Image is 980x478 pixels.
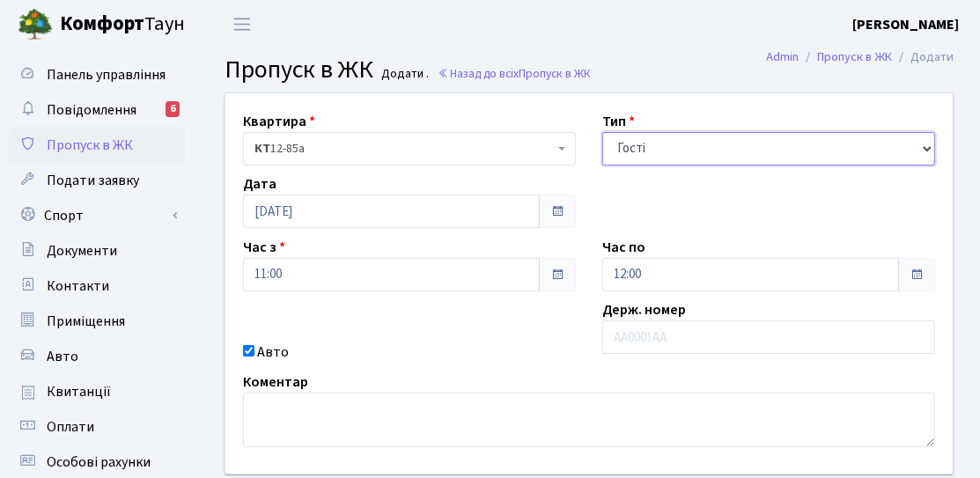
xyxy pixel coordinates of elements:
div: 6 [166,101,180,117]
a: [PERSON_NAME] [852,14,959,35]
span: Таун [60,10,185,40]
b: Комфорт [60,10,144,38]
label: Час з [243,237,285,258]
a: Подати заявку [9,163,185,198]
label: Квартира [243,111,315,132]
span: Оплати [47,417,94,437]
a: Приміщення [9,304,185,339]
a: Квитанції [9,374,185,409]
span: Панель управління [47,65,166,85]
a: Контакти [9,268,185,304]
span: Подати заявку [47,171,139,190]
label: Коментар [243,371,308,393]
img: logo.png [18,7,53,42]
a: Панель управління [9,57,185,92]
span: Авто [47,347,78,366]
a: Спорт [9,198,185,233]
label: Авто [257,342,289,363]
label: Держ. номер [602,299,686,320]
b: [PERSON_NAME] [852,15,959,34]
a: Пропуск в ЖК [817,48,892,66]
a: Пропуск в ЖК [9,128,185,163]
a: Повідомлення6 [9,92,185,128]
span: Повідомлення [47,100,136,120]
b: КТ [254,140,270,158]
input: AA0001AA [602,320,935,354]
span: Пропуск в ЖК [519,65,591,82]
button: Переключити навігацію [220,10,264,39]
span: Пропуск в ЖК [47,136,133,155]
label: Тип [602,111,635,132]
a: Документи [9,233,185,268]
small: Додати . [379,67,430,82]
span: Приміщення [47,312,125,331]
span: <b>КТ</b>&nbsp;&nbsp;&nbsp;&nbsp;12-85а [254,140,554,158]
a: Оплати [9,409,185,445]
li: Додати [892,48,954,67]
span: Документи [47,241,117,261]
label: Дата [243,173,276,195]
span: Пропуск в ЖК [225,52,373,87]
label: Час по [602,237,645,258]
span: Квитанції [47,382,111,401]
span: <b>КТ</b>&nbsp;&nbsp;&nbsp;&nbsp;12-85а [243,132,576,165]
a: Назад до всіхПропуск в ЖК [438,65,591,82]
span: Контакти [47,276,109,296]
nav: breadcrumb [740,39,980,76]
a: Авто [9,339,185,374]
span: Особові рахунки [47,452,151,472]
a: Admin [766,48,799,66]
